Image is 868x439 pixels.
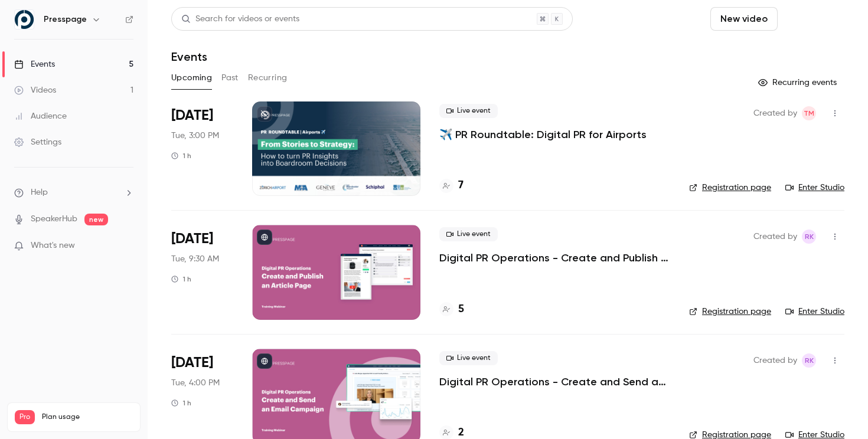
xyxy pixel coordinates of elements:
a: Registration page [689,306,771,317]
div: 1 h [171,151,191,160]
button: Upcoming [171,68,212,87]
div: Search for videos or events [181,13,299,25]
span: Robin Kleine [802,353,816,368]
span: Robin Kleine [802,230,816,244]
span: new [84,214,108,225]
span: [DATE] [171,353,213,372]
span: Live event [439,104,498,118]
button: Recurring events [753,73,844,92]
div: Settings [14,136,61,148]
a: Enter Studio [785,182,844,194]
span: Tue, 3:00 PM [171,130,219,142]
h4: 7 [458,178,464,194]
div: Oct 21 Tue, 3:00 PM (Europe/Amsterdam) [171,101,233,196]
div: Events [14,58,55,70]
h6: Presspage [44,14,87,25]
a: 7 [439,178,464,194]
span: RK [805,353,814,368]
span: Teis Meijer [802,106,816,120]
a: Digital PR Operations - Create and Send an Email Campaign [439,375,670,389]
span: Created by [753,106,797,120]
span: Tue, 9:30 AM [171,253,219,265]
h1: Events [171,50,207,64]
div: 1 h [171,274,191,284]
h4: 5 [458,302,464,317]
img: Presspage [15,10,34,29]
span: RK [805,230,814,244]
a: SpeakerHub [31,213,77,225]
span: Live event [439,227,498,241]
span: Live event [439,351,498,365]
a: ✈️ PR Roundtable: Digital PR for Airports [439,127,647,142]
a: Registration page [689,182,771,194]
a: Enter Studio [785,306,844,317]
span: [DATE] [171,230,213,248]
div: Nov 4 Tue, 9:30 AM (Europe/Amsterdam) [171,225,233,319]
span: What's new [31,240,75,252]
a: 5 [439,302,464,317]
div: Videos [14,84,56,96]
div: 1 h [171,398,191,408]
div: Audience [14,110,67,122]
button: Recurring [248,68,288,87]
span: Tue, 4:00 PM [171,377,220,389]
span: [DATE] [171,106,213,125]
button: New video [710,7,778,31]
span: Plan usage [42,412,133,422]
span: Created by [753,230,797,244]
span: Help [31,186,48,199]
a: Digital PR Operations - Create and Publish an Article Page [439,251,670,265]
li: help-dropdown-opener [14,186,133,199]
span: TM [804,106,814,120]
button: Schedule [782,7,844,31]
span: Pro [15,410,35,424]
button: Past [221,68,239,87]
span: Created by [753,353,797,368]
iframe: Noticeable Trigger [119,241,133,251]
